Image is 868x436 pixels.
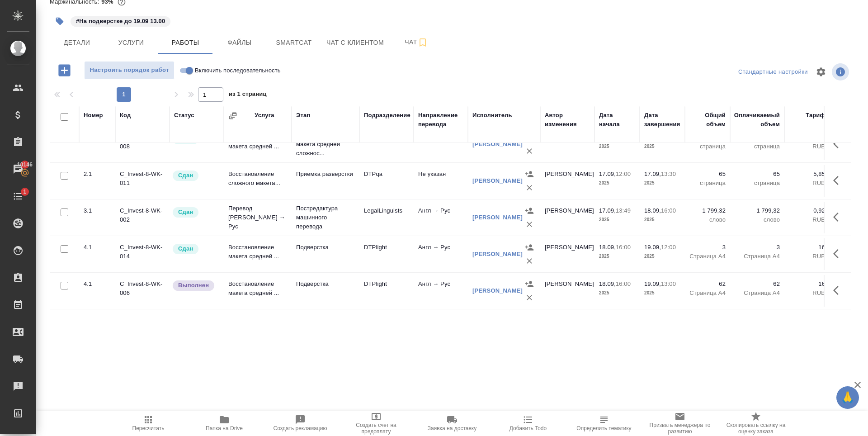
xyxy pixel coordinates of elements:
[296,204,355,231] p: Постредактура машинного перевода
[164,37,207,48] span: Работы
[689,215,726,224] p: слово
[644,252,680,261] p: 2025
[523,144,536,158] button: Удалить
[566,411,642,436] button: Определить тематику
[599,142,635,151] p: 2025
[616,207,631,214] p: 13:49
[272,37,316,48] span: Smartcat
[735,252,780,261] p: Страница А4
[132,425,165,431] span: Пересчитать
[359,165,414,197] td: DTPqa
[172,280,219,292] div: Исполнитель завершил работу
[599,289,635,298] p: 2025
[186,411,262,436] button: Папка на Drive
[523,241,536,254] button: Назначить
[50,11,70,31] button: Добавить тэг
[599,171,616,177] p: 17.09,
[296,131,355,158] p: Восстановление макета средней сложнос...
[84,206,111,215] div: 3.1
[806,111,825,120] div: Тариф
[52,61,77,80] button: Добавить работу
[224,165,292,197] td: Восстановление сложного макета...
[178,171,193,180] p: Сдан
[599,179,635,188] p: 2025
[509,425,547,431] span: Добавить Todo
[523,218,536,231] button: Удалить
[344,422,409,435] span: Создать счет на предоплату
[89,65,170,76] span: Настроить порядок работ
[472,141,523,147] a: [PERSON_NAME]
[326,37,384,48] span: Чат с клиентом
[414,411,490,436] button: Заявка на доставку
[616,171,631,177] p: 12:00
[224,238,292,270] td: Восстановление макета средней ...
[84,111,103,120] div: Номер
[120,111,131,120] div: Код
[644,171,661,177] p: 17.09,
[735,243,780,252] p: 3
[178,281,209,290] p: Выполнен
[689,280,726,289] p: 62
[789,215,825,224] p: RUB
[789,289,825,298] p: RUB
[414,202,468,233] td: Англ → Рус
[84,61,175,80] button: Настроить порядок работ
[644,280,661,287] p: 19.09,
[599,252,635,261] p: 2025
[836,386,859,409] button: 🙏
[689,243,726,252] p: 3
[540,202,594,233] td: [PERSON_NAME]
[414,128,468,160] td: Англ → Рус
[18,187,32,196] span: 1
[417,37,428,48] svg: Подписаться
[523,181,536,194] button: Удалить
[195,66,281,75] span: Включить последовательность
[296,111,310,120] div: Этап
[644,111,680,129] div: Дата завершения
[828,206,849,228] button: Здесь прячутся важные кнопки
[789,252,825,261] p: RUB
[689,142,726,151] p: страница
[523,204,536,218] button: Назначить
[661,207,676,214] p: 16:00
[689,170,726,179] p: 65
[178,208,193,217] p: Сдан
[172,243,219,255] div: Менеджер проверил работу исполнителя, передает ее на следующий этап
[490,411,566,436] button: Добавить Todo
[599,207,616,214] p: 17.09,
[523,167,536,181] button: Назначить
[115,202,170,233] td: C_Invest-8-WK-002
[644,142,680,151] p: 2025
[359,202,414,233] td: LegalLinguists
[689,252,726,261] p: Страница А4
[472,287,523,294] a: [PERSON_NAME]
[828,243,849,265] button: Здесь прячутся важные кнопки
[689,111,726,129] div: Общий объем
[689,179,726,188] p: страница
[540,165,594,197] td: [PERSON_NAME]
[472,214,523,221] a: [PERSON_NAME]
[255,111,274,120] div: Услуга
[296,170,355,179] p: Приемка разверстки
[736,65,810,79] div: split button
[689,206,726,215] p: 1 799,32
[262,411,338,436] button: Создать рекламацию
[661,280,676,287] p: 13:00
[644,207,661,214] p: 18.09,
[2,185,34,208] a: 1
[359,128,414,160] td: DTPlight
[789,170,825,179] p: 5,85
[718,411,794,436] button: Скопировать ссылку на оценку заказа
[599,215,635,224] p: 2025
[338,411,414,436] button: Создать счет на предоплату
[689,289,726,298] p: Страница А4
[735,179,780,188] p: страница
[395,37,438,48] span: Чат
[174,111,194,120] div: Статус
[599,280,616,287] p: 18.09,
[828,170,849,191] button: Здесь прячутся важные кнопки
[296,280,355,289] p: Подверстка
[523,254,536,268] button: Удалить
[224,128,292,160] td: Восстановление макета средней ...
[418,111,463,129] div: Направление перевода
